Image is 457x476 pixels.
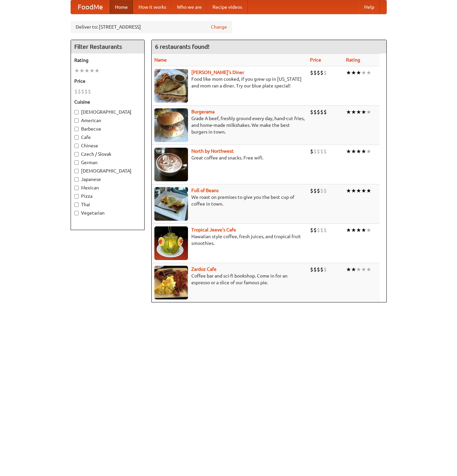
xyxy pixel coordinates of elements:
[89,67,94,74] li: ★
[74,125,141,132] label: Barbecue
[351,108,356,116] li: ★
[81,88,84,95] li: $
[94,67,100,74] li: ★
[191,109,215,114] a: Burgerama
[361,108,366,116] li: ★
[74,168,141,174] label: [DEMOGRAPHIC_DATA]
[154,115,305,135] p: Grade A beef, freshly ground every day, hand-cut fries, and home-made milkshakes. We make the bes...
[211,24,227,30] a: Change
[361,148,366,155] li: ★
[351,187,356,194] li: ★
[310,148,313,155] li: $
[317,148,320,155] li: $
[351,266,356,273] li: ★
[356,187,361,194] li: ★
[361,187,366,194] li: ★
[356,108,361,116] li: ★
[154,69,188,103] img: sallys.jpg
[346,148,351,155] li: ★
[313,69,317,76] li: $
[323,226,327,234] li: $
[207,0,247,14] a: Recipe videos
[351,148,356,155] li: ★
[74,134,141,141] label: Cafe
[74,78,141,84] h5: Price
[320,187,323,194] li: $
[310,266,313,273] li: $
[361,266,366,273] li: ★
[154,108,188,142] img: burgerama.jpg
[320,108,323,116] li: $
[74,193,141,199] label: Pizza
[323,69,327,76] li: $
[74,184,141,191] label: Mexican
[356,148,361,155] li: ★
[74,99,141,105] h5: Cuisine
[346,266,351,273] li: ★
[310,187,313,194] li: $
[191,227,236,232] b: Tropical Jeeve's Cafe
[154,57,167,63] a: Name
[356,69,361,76] li: ★
[191,148,234,154] a: North by Northwest
[359,0,380,14] a: Help
[320,69,323,76] li: $
[366,266,371,273] li: ★
[366,108,371,116] li: ★
[74,142,141,149] label: Chinese
[74,57,141,64] h5: Rating
[71,21,232,33] div: Deliver to: [STREET_ADDRESS]
[191,266,217,272] a: Zardoz Cafe
[361,226,366,234] li: ★
[320,226,323,234] li: $
[154,266,188,299] img: zardoz.jpg
[84,67,89,74] li: ★
[317,187,320,194] li: $
[71,40,144,53] h4: Filter Restaurants
[346,226,351,234] li: ★
[79,67,84,74] li: ★
[88,88,91,95] li: $
[346,69,351,76] li: ★
[154,272,305,286] p: Coffee bar and sci-fi bookshop. Come in for an espresso or a slice of our famous pie.
[74,160,79,165] input: German
[310,69,313,76] li: $
[78,88,81,95] li: $
[74,176,141,183] label: Japanese
[74,211,79,215] input: Vegetarian
[74,110,79,114] input: [DEMOGRAPHIC_DATA]
[313,108,317,116] li: $
[133,0,172,14] a: How it works
[191,70,244,75] a: [PERSON_NAME]'s Diner
[323,266,327,273] li: $
[74,210,141,216] label: Vegetarian
[313,266,317,273] li: $
[74,159,141,166] label: German
[313,148,317,155] li: $
[346,187,351,194] li: ★
[310,226,313,234] li: $
[74,177,79,182] input: Japanese
[74,203,79,207] input: Thai
[154,148,188,181] img: north.jpg
[154,194,305,207] p: We roast on premises to give you the best cup of coffee in town.
[323,108,327,116] li: $
[366,226,371,234] li: ★
[74,201,141,208] label: Thai
[313,187,317,194] li: $
[366,187,371,194] li: ★
[361,69,366,76] li: ★
[351,226,356,234] li: ★
[323,148,327,155] li: $
[74,194,79,198] input: Pizza
[317,108,320,116] li: $
[74,118,79,123] input: American
[71,0,110,14] a: FoodMe
[74,186,79,190] input: Mexican
[313,226,317,234] li: $
[74,109,141,115] label: [DEMOGRAPHIC_DATA]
